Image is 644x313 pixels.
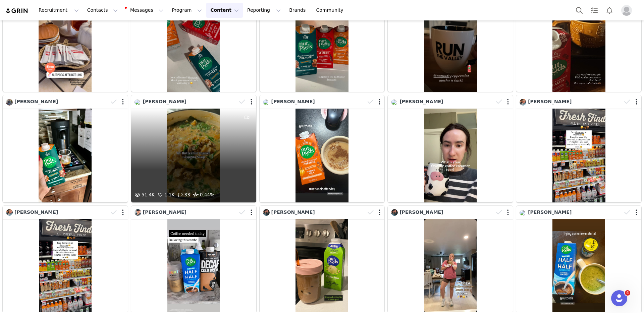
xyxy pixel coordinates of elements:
button: Content [206,3,243,18]
button: Contacts [83,3,122,18]
span: [PERSON_NAME] [14,99,58,104]
span: 51.4K [133,192,155,197]
img: 5f74e7c2-3a1a-4f15-baeb-dd0152621b8e.jpg [6,99,13,106]
button: Program [168,3,206,18]
img: 53f0fa66-2ee0-48c5-8ebb-feb766ac78ec.jpg [135,209,141,216]
span: 33 [176,192,190,197]
span: [PERSON_NAME] [143,209,186,215]
button: Messages [122,3,167,18]
span: 1.1K [156,192,175,197]
a: Tasks [587,3,602,18]
span: [PERSON_NAME] [399,99,443,104]
img: 23cf294f-d1f4-4433-846d-8d103e47eed1.jpg [520,210,526,215]
a: Community [312,3,351,18]
span: 4 [625,290,630,296]
button: Search [572,3,587,18]
span: [PERSON_NAME] [399,209,443,215]
img: placeholder-profile.jpg [621,5,632,16]
button: Profile [617,5,639,16]
img: grin logo [5,8,29,14]
img: b59e42c1-236a-4715-85e1-49e2068db9c0.jpg [135,100,141,105]
img: 18b349f5-ba36-47e5-8792-760475caf774.jpg [6,209,13,216]
img: 18b349f5-ba36-47e5-8792-760475caf774.jpg [520,99,526,106]
iframe: Intercom live chat [611,290,627,306]
span: [PERSON_NAME] [14,209,58,215]
span: [PERSON_NAME] [271,99,315,104]
a: Brands [285,3,312,18]
span: [PERSON_NAME] [143,99,186,104]
img: 6e914fe2-ae01-4387-bb47-cc0033300e07.jpg [391,209,398,216]
button: Recruitment [35,3,83,18]
img: 88f5ce2d-4e96-46c0-aaf2-66f718d2851f.jpg [391,100,398,105]
button: Notifications [602,3,617,18]
img: 6e914fe2-ae01-4387-bb47-cc0033300e07.jpg [263,209,270,216]
span: [PERSON_NAME] [528,99,572,104]
button: Reporting [243,3,285,18]
img: 23cf294f-d1f4-4433-846d-8d103e47eed1.jpg [263,100,270,105]
span: [PERSON_NAME] [528,209,572,215]
span: 0.44% [192,191,214,199]
span: [PERSON_NAME] [271,209,315,215]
